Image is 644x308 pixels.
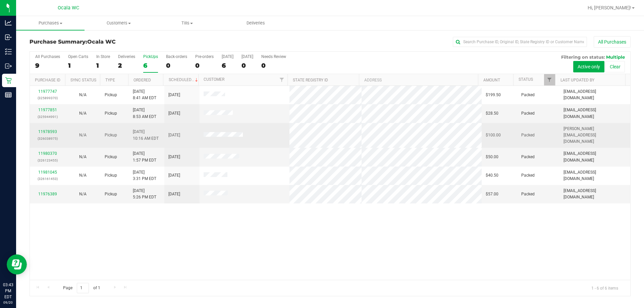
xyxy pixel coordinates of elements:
div: Open Carts [68,54,88,59]
a: 11976389 [38,192,57,196]
inline-svg: Retail [5,77,12,84]
div: 1 [96,62,110,69]
inline-svg: Analytics [5,19,12,26]
p: (326161453) [34,176,61,182]
span: Deliveries [237,20,274,26]
span: Not Applicable [79,173,87,178]
a: Purchases [16,16,85,30]
span: [DATE] [168,154,180,160]
span: Not Applicable [79,155,87,159]
div: In Store [96,54,110,59]
span: 1 - 6 of 6 items [586,283,624,293]
span: $40.50 [486,172,498,179]
button: N/A [79,132,87,138]
span: $57.00 [486,191,498,197]
div: 6 [222,62,233,69]
span: [DATE] [168,92,180,98]
span: $199.50 [486,92,501,98]
span: Ocala WC [87,39,116,45]
span: Packed [521,92,535,98]
span: Pickup [105,191,117,197]
div: [DATE] [241,54,253,59]
div: Pre-orders [195,54,214,59]
div: Needs Review [261,54,286,59]
div: 0 [261,62,286,69]
inline-svg: Inbound [5,34,12,41]
p: (325944991) [34,114,61,120]
span: Pickup [105,172,117,179]
button: N/A [79,172,87,179]
a: 11978593 [38,129,57,134]
span: Pickup [105,92,117,98]
div: 0 [195,62,214,69]
span: [DATE] 8:53 AM EDT [133,107,156,120]
span: [DATE] 3:31 PM EDT [133,169,156,182]
button: N/A [79,92,87,98]
span: [PERSON_NAME][EMAIL_ADDRESS][DOMAIN_NAME] [563,126,626,145]
span: Page of 1 [57,283,106,293]
span: [EMAIL_ADDRESS][DOMAIN_NAME] [563,107,626,120]
span: Packed [521,110,535,117]
h3: Purchase Summary: [30,39,230,45]
span: Multiple [606,54,625,60]
button: Active only [573,61,604,72]
a: Filter [276,74,287,85]
span: Pickup [105,110,117,117]
span: [EMAIL_ADDRESS][DOMAIN_NAME] [563,188,626,200]
span: [DATE] 8:41 AM EDT [133,88,156,101]
iframe: Resource center [7,254,27,274]
span: Not Applicable [79,133,87,137]
button: All Purchases [594,36,631,48]
a: Amount [483,78,500,82]
input: 1 [77,283,89,293]
span: [DATE] 10:16 AM EDT [133,129,159,141]
inline-svg: Outbound [5,63,12,69]
a: Deliveries [221,16,290,30]
div: PickUps [143,54,158,59]
p: (326123455) [34,157,61,164]
p: (326038975) [34,135,61,142]
a: 11977747 [38,89,57,94]
div: [DATE] [222,54,233,59]
span: Not Applicable [79,192,87,196]
div: All Purchases [35,54,60,59]
span: Packed [521,191,535,197]
span: [EMAIL_ADDRESS][DOMAIN_NAME] [563,150,626,163]
span: Purchases [16,20,85,26]
div: 0 [166,62,187,69]
a: Purchase ID [35,78,60,82]
inline-svg: Reports [5,91,12,98]
span: Customers [85,20,153,26]
span: Filtering on status: [561,54,605,60]
div: 6 [143,62,158,69]
button: N/A [79,154,87,160]
a: Status [519,77,533,82]
span: $50.00 [486,154,498,160]
div: 0 [241,62,253,69]
a: 11977851 [38,108,57,112]
p: 03:43 PM EDT [3,282,13,300]
a: Scheduled [169,77,199,82]
a: Filter [544,74,555,85]
span: [DATE] [168,172,180,179]
a: Sync Status [70,78,96,82]
button: N/A [79,110,87,117]
a: Customers [85,16,153,30]
p: (325899370) [34,95,61,101]
span: [DATE] 5:26 PM EDT [133,188,156,200]
span: $28.50 [486,110,498,117]
div: Back-orders [166,54,187,59]
span: Ocala WC [58,5,79,11]
a: Customer [204,77,224,82]
span: [DATE] [168,132,180,138]
span: Packed [521,132,535,138]
a: Tills [153,16,221,30]
a: 11980370 [38,151,57,156]
a: State Registry ID [293,78,328,82]
button: Clear [605,61,625,72]
span: Pickup [105,154,117,160]
span: Pickup [105,132,117,138]
a: Type [105,78,115,82]
input: Search Purchase ID, Original ID, State Registry ID or Customer Name... [453,37,587,47]
p: 09/20 [3,300,13,305]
